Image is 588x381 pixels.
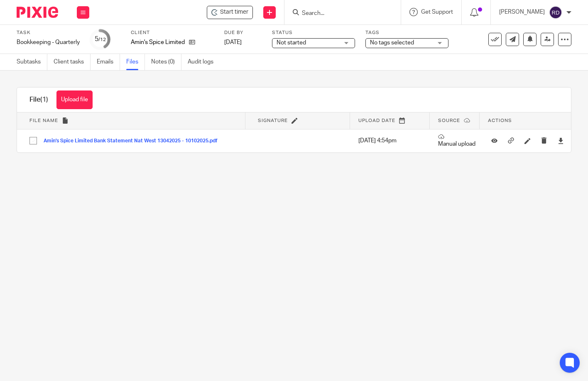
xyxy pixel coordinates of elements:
[558,137,564,145] a: Download
[29,118,58,123] span: File name
[301,10,376,17] input: Search
[499,8,545,16] p: [PERSON_NAME]
[207,6,253,19] div: Amin's Spice Limited - Bookkeeping - Quarterly
[370,40,414,46] span: No tags selected
[17,38,80,46] div: Bookkeeping - Quarterly
[188,54,220,70] a: Audit logs
[54,54,91,70] a: Client tasks
[17,7,58,18] img: Pixie
[131,29,214,36] label: Client
[272,29,355,36] label: Status
[358,137,426,145] p: [DATE] 4:54pm
[258,118,288,123] span: Signature
[29,95,48,104] h1: File
[224,29,262,36] label: Due by
[126,54,145,70] a: Files
[224,39,242,45] span: [DATE]
[365,29,448,36] label: Tags
[277,40,306,46] span: Not started
[17,54,47,70] a: Subtasks
[421,9,453,15] span: Get Support
[358,118,395,123] span: Upload date
[56,90,93,109] button: Upload file
[220,8,248,17] span: Start timer
[438,118,460,123] span: Source
[488,118,512,123] span: Actions
[131,38,185,46] p: Amin's Spice Limited
[151,54,181,70] a: Notes (0)
[44,138,224,144] button: Amin's Spice Limited Bank Statement Nat West 13042025 - 10102025.pdf
[98,37,106,42] small: /12
[95,34,106,44] div: 5
[97,54,120,70] a: Emails
[40,96,48,103] span: (1)
[438,134,475,148] p: Manual upload
[25,133,41,149] input: Select
[17,29,80,36] label: Task
[549,6,562,19] img: svg%3E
